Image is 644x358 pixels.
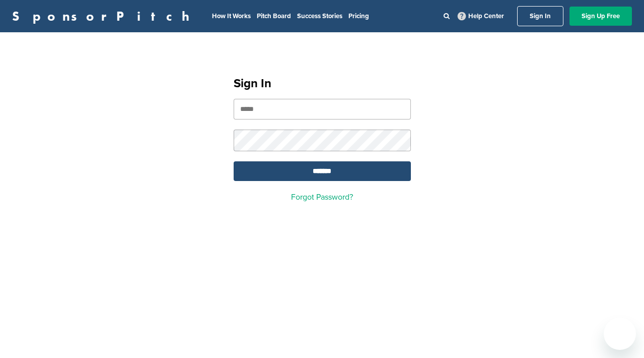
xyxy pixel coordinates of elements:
[297,12,342,20] a: Success Stories
[456,10,506,22] a: Help Center
[234,75,411,93] h1: Sign In
[257,12,291,20] a: Pitch Board
[569,7,632,26] a: Sign Up Free
[291,192,353,202] a: Forgot Password?
[12,10,196,23] a: SponsorPitch
[212,12,251,20] a: How It Works
[604,318,636,350] iframe: Button to launch messaging window
[517,6,563,26] a: Sign In
[348,12,369,20] a: Pricing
